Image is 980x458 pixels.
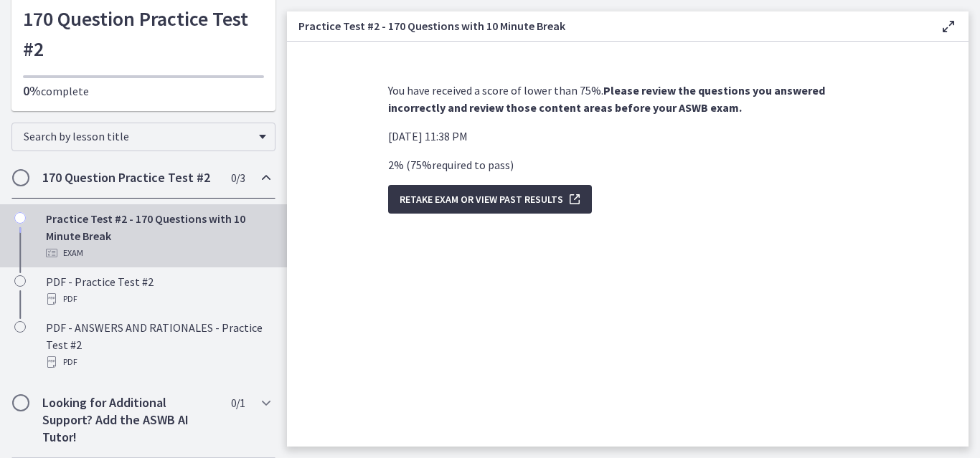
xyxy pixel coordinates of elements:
[23,82,41,99] span: 0%
[46,353,270,371] div: PDF
[388,185,592,214] button: Retake Exam OR View Past Results
[298,17,917,34] h3: Practice Test #2 - 170 Questions with 10 Minute Break
[400,191,563,208] span: Retake Exam OR View Past Results
[388,82,867,116] p: You have received a score of lower than 75%.
[11,123,275,151] div: Search by lesson title
[42,394,217,446] h2: Looking for Additional Support? Add the ASWB AI Tutor!
[46,244,270,262] div: Exam
[388,83,825,115] strong: Please review the questions you answered incorrectly and review those content areas before your A...
[231,169,245,186] span: 0 / 3
[46,210,270,262] div: Practice Test #2 - 170 Questions with 10 Minute Break
[46,273,270,307] div: PDF - Practice Test #2
[24,129,252,143] span: Search by lesson title
[42,169,217,186] h2: 170 Question Practice Test #2
[388,158,514,172] span: 2 % ( 75 % required to pass )
[388,129,468,143] span: [DATE] 11:38 PM
[231,394,245,411] span: 0 / 1
[23,4,264,64] h1: 170 Question Practice Test #2
[46,290,270,307] div: PDF
[46,319,270,371] div: PDF - ANSWERS AND RATIONALES - Practice Test #2
[23,82,264,100] p: complete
